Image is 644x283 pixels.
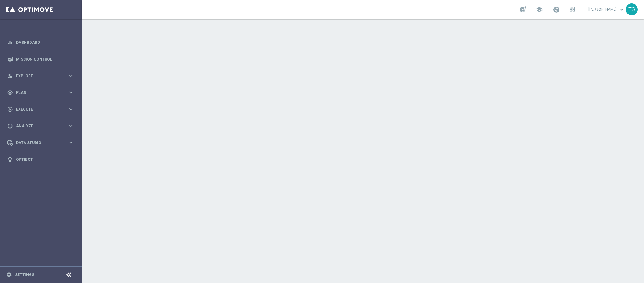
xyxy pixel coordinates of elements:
[7,73,13,79] i: person_search
[7,151,74,168] div: Optibot
[15,273,34,277] a: Settings
[7,90,68,95] div: Plan
[16,51,74,67] a: Mission Control
[16,107,68,111] span: Execute
[7,40,13,45] i: equalizer
[68,106,74,112] i: keyboard_arrow_right
[68,73,74,79] i: keyboard_arrow_right
[7,140,74,145] button: Data Studio keyboard_arrow_right
[7,123,13,129] i: track_changes
[7,157,13,162] i: lightbulb
[7,124,74,129] button: track_changes Analyze keyboard_arrow_right
[618,6,625,13] span: keyboard_arrow_down
[16,151,74,168] a: Optibot
[7,107,13,112] i: play_circle_outline
[588,5,626,14] a: [PERSON_NAME]keyboard_arrow_down
[68,123,74,129] i: keyboard_arrow_right
[16,124,68,128] span: Analyze
[7,57,74,62] button: Mission Control
[7,34,74,51] div: Dashboard
[7,140,68,146] div: Data Studio
[626,3,638,15] div: TS
[16,141,68,145] span: Data Studio
[7,107,68,112] div: Execute
[7,90,74,95] button: gps_fixed Plan keyboard_arrow_right
[16,91,68,95] span: Plan
[7,40,74,45] button: equalizer Dashboard
[68,90,74,95] i: keyboard_arrow_right
[536,6,543,13] span: school
[6,272,12,278] i: settings
[7,51,74,67] div: Mission Control
[16,34,74,51] a: Dashboard
[16,74,68,78] span: Explore
[7,90,13,95] i: gps_fixed
[68,140,74,146] i: keyboard_arrow_right
[7,73,74,78] button: person_search Explore keyboard_arrow_right
[7,157,74,162] button: lightbulb Optibot
[7,73,68,79] div: Explore
[7,123,68,129] div: Analyze
[7,107,74,112] button: play_circle_outline Execute keyboard_arrow_right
